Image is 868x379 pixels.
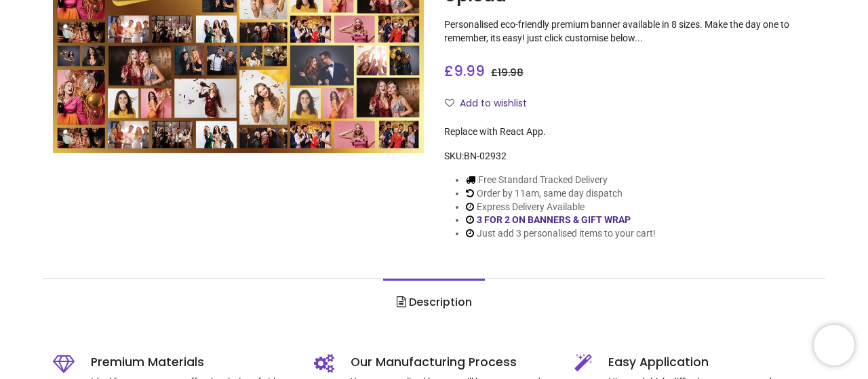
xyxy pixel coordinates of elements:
li: Order by 11am, same day dispatch [466,187,656,201]
span: £ [491,66,524,79]
h5: Easy Application [608,354,814,371]
h5: Premium Materials [91,354,293,371]
span: BN-02932 [464,151,507,161]
div: SKU: [444,150,815,163]
button: Add to wishlistAdd to wishlist [444,92,538,115]
span: £ [444,61,485,81]
a: Description [383,279,484,326]
li: Free Standard Tracked Delivery [466,174,656,187]
iframe: Brevo live chat [814,325,854,365]
i: Add to wishlist [445,98,454,108]
h5: Our Manufacturing Process [351,354,554,371]
p: Personalised eco-friendly premium banner available in 8 sizes. Make the day one to remember, its ... [444,18,815,45]
span: 19.98 [498,66,524,79]
li: Express Delivery Available [466,201,656,214]
li: Just add 3 personalised items to your cart! [466,227,656,241]
a: 3 FOR 2 ON BANNERS & GIFT WRAP [477,214,631,225]
span: 9.99 [454,61,485,81]
div: Replace with React App. [444,125,815,139]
